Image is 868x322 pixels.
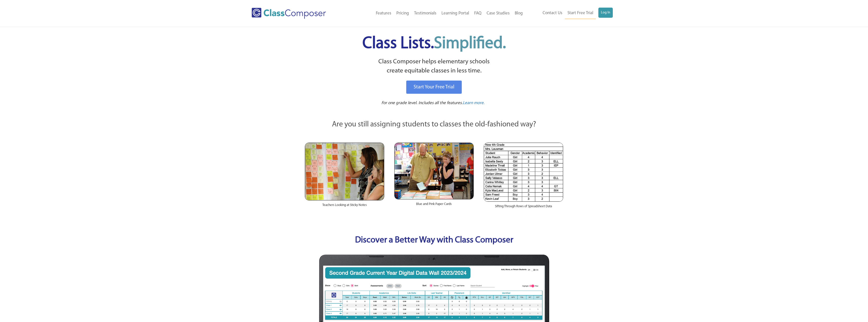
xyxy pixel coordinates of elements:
[305,200,384,213] div: Teachers Looking at Sticky Notes
[414,85,454,90] span: Start Your Free Trial
[373,8,394,19] a: Features
[439,8,472,19] a: Learning Portal
[484,202,563,214] div: Sifting Through Rows of Spreadsheet Data
[463,101,485,105] span: Learn more.
[484,143,563,202] img: Spreadsheets
[406,81,462,94] a: Start Your Free Trial
[525,8,613,19] nav: Header Menu
[362,35,506,52] span: Class Lists.
[463,100,485,106] a: Learn more.
[512,8,525,19] a: Blog
[305,143,384,200] img: Teachers Looking at Sticky Notes
[381,101,463,105] span: For one grade level. Includes all the features.
[472,8,484,19] a: FAQ
[412,8,439,19] a: Testimonials
[394,143,474,199] img: Blue and Pink Paper Cards
[394,8,412,19] a: Pricing
[304,57,564,76] p: Class Composer helps elementary schools create equitable classes in less time.
[300,234,568,247] p: Discover a Better Way with Class Composer
[434,35,506,52] span: Simplified.
[540,8,565,19] a: Contact Us
[347,8,525,19] nav: Header Menu
[394,199,474,212] div: Blue and Pink Paper Cards
[565,8,596,19] a: Start Free Trial
[484,8,512,19] a: Case Studies
[252,8,326,19] img: Class Composer
[305,119,563,130] p: Are you still assigning students to classes the old-fashioned way?
[598,8,613,18] a: Log In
